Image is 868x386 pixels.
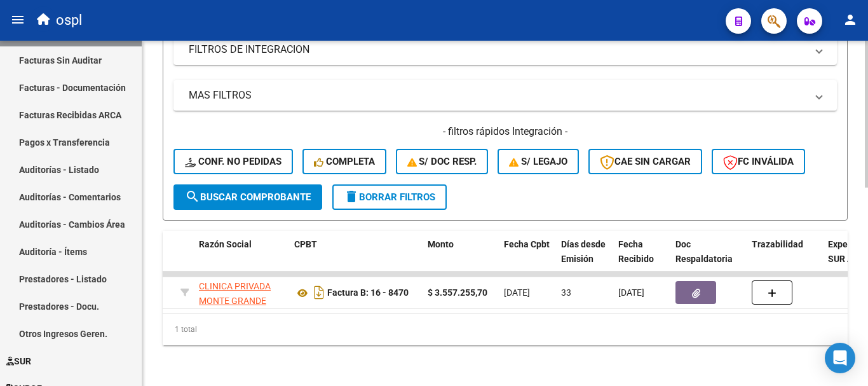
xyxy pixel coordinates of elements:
button: S/ Doc Resp. [396,149,489,174]
span: Fecha Recibido [618,239,654,264]
span: CAE SIN CARGAR [600,156,691,167]
h4: - filtros rápidos Integración - [173,125,837,139]
button: Borrar Filtros [332,184,447,210]
button: Conf. no pedidas [173,149,293,174]
div: 1 total [163,314,848,345]
span: Monto [428,239,454,249]
span: CLINICA PRIVADA MONTE GRANDE SOCIEDAD ANONIMA [199,281,283,321]
mat-icon: search [185,189,200,204]
button: FC Inválida [712,149,805,174]
mat-icon: person [843,12,858,27]
mat-expansion-panel-header: FILTROS DE INTEGRACION [173,34,837,65]
datatable-header-cell: Fecha Recibido [613,231,670,287]
datatable-header-cell: CPBT [289,231,423,287]
button: S/ legajo [498,149,579,174]
mat-panel-title: MAS FILTROS [189,88,806,102]
mat-expansion-panel-header: MAS FILTROS [173,80,837,111]
span: FC Inválida [723,156,794,167]
button: Completa [302,149,386,174]
span: S/ Doc Resp. [407,156,477,167]
span: Borrar Filtros [344,191,435,203]
datatable-header-cell: Doc Respaldatoria [670,231,747,287]
strong: $ 3.557.255,70 [428,287,487,298]
span: [DATE] [504,287,530,298]
mat-panel-title: FILTROS DE INTEGRACION [189,43,806,57]
span: Buscar Comprobante [185,191,311,203]
button: Buscar Comprobante [173,184,322,210]
i: Descargar documento [311,282,327,303]
span: Trazabilidad [752,239,803,249]
div: 30546068656 [199,279,284,306]
span: Días desde Emisión [561,239,606,264]
span: 33 [561,287,571,298]
mat-icon: delete [344,189,359,204]
datatable-header-cell: Días desde Emisión [556,231,613,287]
div: Open Intercom Messenger [825,343,855,373]
mat-icon: menu [10,12,25,27]
datatable-header-cell: Razón Social [194,231,289,287]
span: S/ legajo [509,156,567,167]
span: SUR [6,354,31,368]
span: Conf. no pedidas [185,156,281,167]
span: Fecha Cpbt [504,239,550,249]
datatable-header-cell: Trazabilidad [747,231,823,287]
strong: Factura B: 16 - 8470 [327,288,409,298]
span: Completa [314,156,375,167]
span: [DATE] [618,287,644,298]
datatable-header-cell: Fecha Cpbt [499,231,556,287]
span: Razón Social [199,239,252,249]
span: CPBT [294,239,317,249]
span: Doc Respaldatoria [675,239,733,264]
span: ospl [56,6,82,34]
datatable-header-cell: Monto [423,231,499,287]
button: CAE SIN CARGAR [588,149,702,174]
